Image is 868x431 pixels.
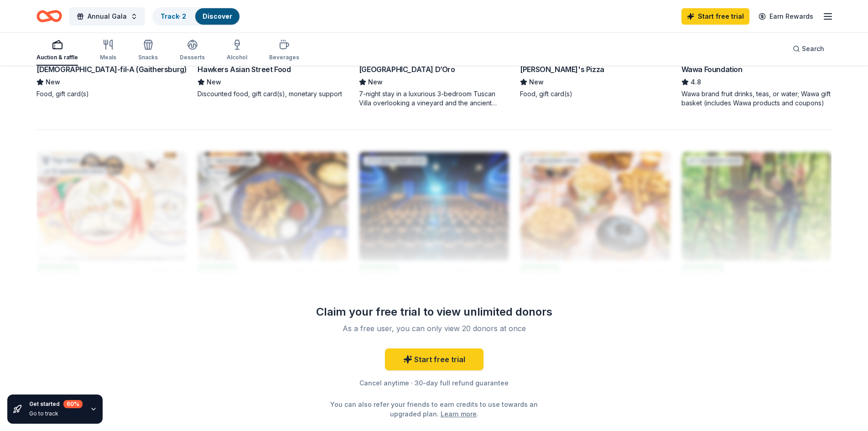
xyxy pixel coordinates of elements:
div: 7-night stay in a luxurious 3-bedroom Tuscan Villa overlooking a vineyard and the ancient walled ... [359,89,509,108]
div: Get started [29,400,83,408]
div: Go to track [29,410,83,417]
button: Annual Gala [69,7,145,26]
div: As a free user, you can only view 20 donors at once [314,323,555,334]
span: New [207,77,221,88]
button: Track· 2Discover [152,7,240,26]
div: Desserts [180,54,205,61]
div: Meals [100,54,116,61]
div: Discounted food, gift card(s), monetary support [198,89,348,99]
div: Auction & raffle [36,54,78,61]
div: Wawa brand fruit drinks, teas, or water; Wawa gift basket (includes Wawa products and coupons) [681,89,832,108]
a: Home [36,5,62,27]
a: Start free trial [385,348,483,370]
div: Food, gift card(s) [520,89,670,99]
a: Track· 2 [161,12,186,20]
div: [PERSON_NAME]'s Pizza [520,64,604,75]
button: Snacks [138,36,158,66]
div: Claim your free trial to view unlimited donors [303,305,566,319]
button: Beverages [269,36,299,66]
a: Learn more [441,409,477,419]
div: [DEMOGRAPHIC_DATA]-fil-A (Gaithersburg) [36,64,187,75]
div: Snacks [138,54,158,61]
div: Beverages [269,54,299,61]
div: Food, gift card(s) [36,89,187,99]
div: You can also refer your friends to earn credits to use towards an upgraded plan. . [328,400,540,419]
button: Desserts [180,36,205,66]
span: New [46,77,60,88]
button: Search [785,40,832,58]
span: New [529,77,544,88]
div: Hawkers Asian Street Food [198,64,291,75]
span: Search [802,43,824,54]
div: Alcohol [227,54,247,61]
a: Discover [203,12,232,20]
button: Meals [100,36,116,66]
span: New [368,77,383,88]
div: 60 % [63,400,83,408]
div: Cancel anytime · 30-day full refund guarantee [303,378,566,389]
button: Alcohol [227,36,247,66]
div: Wawa Foundation [681,64,743,75]
a: Start free trial [681,8,749,25]
button: Auction & raffle [36,36,78,66]
a: Earn Rewards [753,8,819,25]
div: [GEOGRAPHIC_DATA] D’Oro [359,64,455,75]
span: Annual Gala [88,11,127,22]
span: 4.8 [691,77,701,88]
